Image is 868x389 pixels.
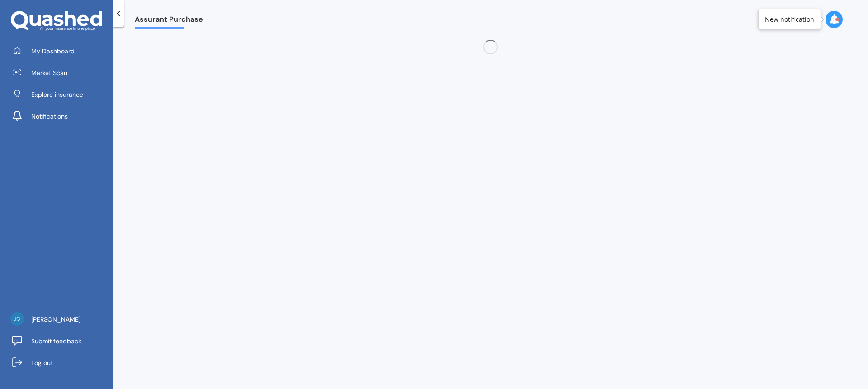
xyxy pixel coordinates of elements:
[31,315,80,324] span: [PERSON_NAME]
[7,107,113,125] a: Notifications
[7,64,113,82] a: Market Scan
[765,15,814,24] div: New notification
[7,42,113,60] a: My Dashboard
[31,112,68,121] span: Notifications
[7,332,113,350] a: Submit feedback
[10,312,24,326] img: 78948296c41bf0787c0b33548bf9bb9d
[135,15,203,27] span: Assurant Purchase
[7,354,113,372] a: Log out
[31,358,53,367] span: Log out
[31,90,83,99] span: Explore insurance
[31,47,75,56] span: My Dashboard
[31,68,67,77] span: Market Scan
[31,337,81,346] span: Submit feedback
[7,310,113,328] a: [PERSON_NAME]
[7,85,113,104] a: Explore insurance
